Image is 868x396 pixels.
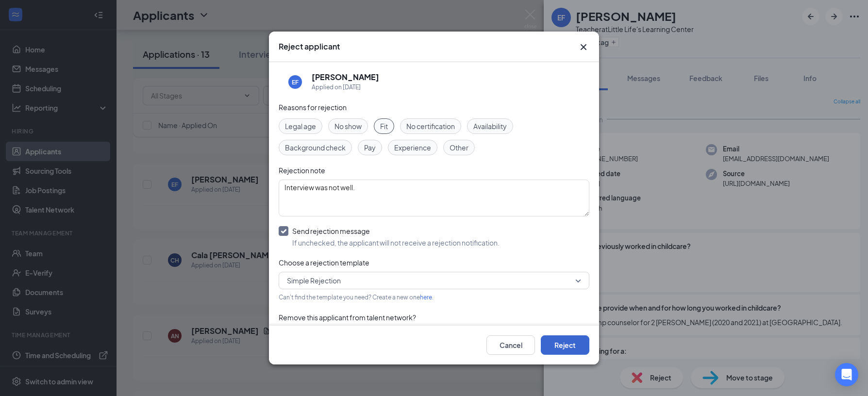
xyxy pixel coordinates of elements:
span: Rejection note [279,166,325,175]
textarea: Interview was not well. [279,180,589,216]
svg: Cross [578,41,589,53]
span: Legal age [285,121,316,132]
span: Reasons for rejection [279,103,347,112]
span: No certification [406,121,455,132]
span: Experience [394,142,431,153]
span: Simple Rejection [287,273,341,288]
h3: Reject applicant [279,41,340,52]
span: Background check [285,142,346,153]
div: Open Intercom Messenger [835,363,858,386]
button: Reject [541,335,589,355]
span: Can't find the template you need? Create a new one . [279,294,434,301]
div: Applied on [DATE] [312,82,379,92]
span: No show [334,121,362,132]
span: Fit [380,121,388,132]
a: here [420,294,432,301]
h5: [PERSON_NAME] [312,72,379,82]
button: Close [578,41,589,53]
div: EF [292,78,299,86]
button: Cancel [486,335,535,355]
span: Choose a rejection template [279,258,369,267]
span: Remove this applicant from talent network? [279,313,416,322]
span: Other [450,142,468,153]
span: Availability [473,121,507,132]
span: Pay [364,142,376,153]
